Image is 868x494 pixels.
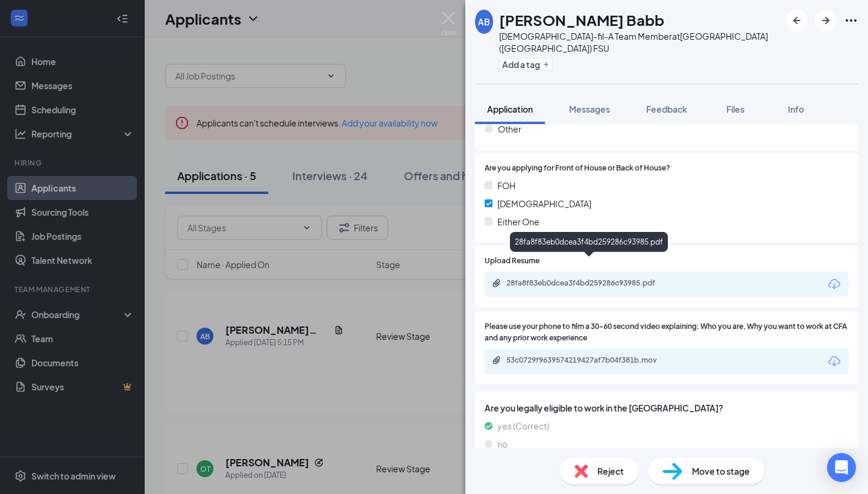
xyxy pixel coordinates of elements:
[497,197,591,210] span: [DEMOGRAPHIC_DATA]
[692,464,750,478] span: Move to stage
[492,355,687,367] a: Paperclip53c0729f9639574219427af7b04f381b.mov
[497,437,508,451] span: no
[646,104,687,114] span: Feedback
[485,321,849,344] span: Please use your phone to film a 30-60 second video explaining: Who you are, Why you want to work ...
[485,255,539,267] span: Upload Resume
[542,61,550,68] svg: Plus
[497,179,515,192] span: FOH
[788,104,804,114] span: Info
[819,13,833,28] svg: ArrowRight
[497,419,549,433] span: yes (Correct)
[499,58,553,70] button: PlusAdd a tag
[790,13,804,28] svg: ArrowLeftNew
[498,122,521,136] span: Other
[492,355,502,365] svg: Paperclip
[815,10,837,31] button: ArrowRight
[786,10,808,31] button: ArrowLeftNew
[499,30,780,54] div: [DEMOGRAPHIC_DATA]-fil-A Team Member at [GEOGRAPHIC_DATA] ([GEOGRAPHIC_DATA]) FSU
[485,401,849,414] span: Are you legally eligible to work in the [GEOGRAPHIC_DATA]?
[827,354,841,369] svg: Download
[569,104,610,114] span: Messages
[506,355,675,365] div: 53c0729f9639574219427af7b04f381b.mov
[492,278,687,290] a: Paperclip28fa8f83eb0dcea3f4bd259286c93985.pdf
[485,163,670,174] span: Are you applying for Front of House or Back of House?
[499,10,664,30] h1: [PERSON_NAME] Babb
[506,278,675,288] div: 28fa8f83eb0dcea3f4bd259286c93985.pdf
[827,277,841,292] svg: Download
[497,215,539,228] span: Either One
[844,13,858,28] svg: Ellipses
[487,104,533,114] span: Application
[597,464,624,478] span: Reject
[492,278,502,288] svg: Paperclip
[827,453,856,482] div: Open Intercom Messenger
[478,16,490,28] div: AB
[726,104,744,114] span: Files
[510,232,668,252] div: 28fa8f83eb0dcea3f4bd259286c93985.pdf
